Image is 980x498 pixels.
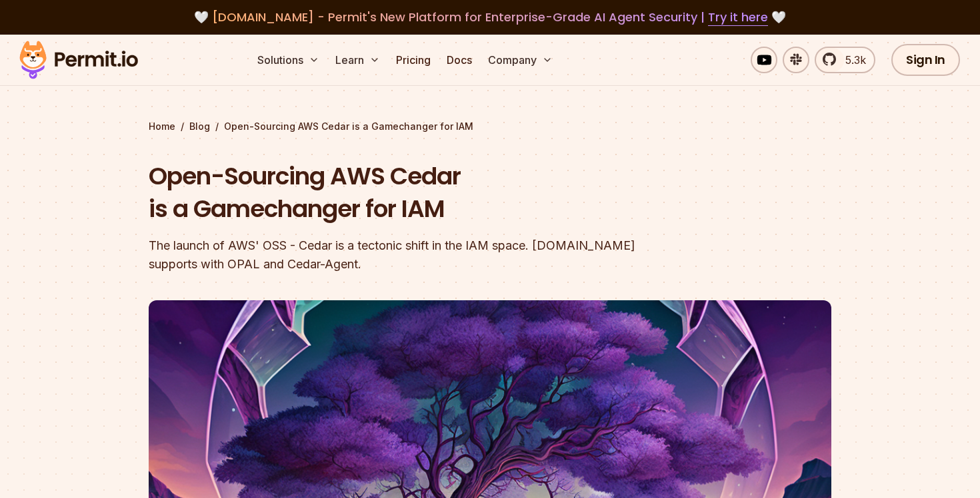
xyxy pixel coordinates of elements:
[330,47,385,73] button: Learn
[149,120,175,133] a: Home
[483,47,558,73] button: Company
[149,120,831,133] div: / /
[149,160,661,226] h1: Open-Sourcing AWS Cedar is a Gamechanger for IAM
[891,44,960,76] a: Sign In
[708,9,768,26] a: Try it here
[815,47,875,73] a: 5.3k
[13,37,144,83] img: Permit logo
[189,120,210,133] a: Blog
[149,236,661,274] div: The launch of AWS' OSS - Cedar is a tectonic shift in the IAM space. [DOMAIN_NAME] supports with ...
[837,52,866,68] span: 5.3k
[441,47,477,73] a: Docs
[32,8,948,27] div: 🤍 🤍
[252,47,325,73] button: Solutions
[391,47,436,73] a: Pricing
[212,9,768,25] span: [DOMAIN_NAME] - Permit's New Platform for Enterprise-Grade AI Agent Security |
